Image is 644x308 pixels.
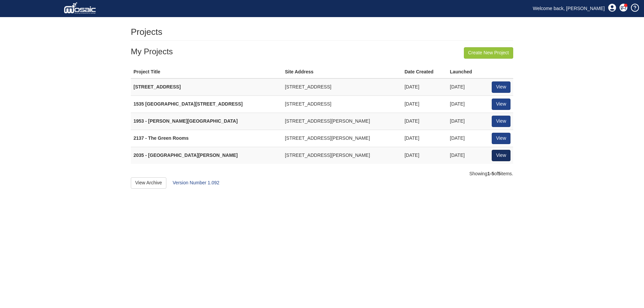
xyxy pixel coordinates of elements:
strong: 2137 - The Green Rooms [133,135,189,141]
a: View [492,99,511,110]
td: [DATE] [447,113,484,130]
td: [DATE] [447,96,484,113]
td: [DATE] [402,147,447,164]
th: Launched [447,66,484,78]
td: [DATE] [447,130,484,147]
a: View [492,150,511,161]
td: [STREET_ADDRESS] [282,96,402,113]
a: View Archive [131,177,166,189]
strong: 1535 [GEOGRAPHIC_DATA][STREET_ADDRESS] [133,101,243,107]
td: [STREET_ADDRESS][PERSON_NAME] [282,130,402,147]
a: Welcome back, [PERSON_NAME] [528,3,610,13]
th: Project Title [131,66,282,78]
strong: 1953 - [PERSON_NAME][GEOGRAPHIC_DATA] [133,118,238,124]
a: View [492,81,511,93]
td: [DATE] [402,113,447,130]
h1: Projects [131,27,162,37]
td: [STREET_ADDRESS][PERSON_NAME] [282,147,402,164]
th: Date Created [402,66,447,78]
strong: [STREET_ADDRESS] [133,84,181,89]
div: Showing of items. [131,171,513,177]
a: View [492,133,511,144]
a: View [492,116,511,127]
th: Site Address [282,66,402,78]
td: [DATE] [402,96,447,113]
td: [DATE] [447,147,484,164]
h3: My Projects [131,47,513,56]
b: 1-5 [487,171,494,176]
a: Create New Project [464,47,513,59]
td: [STREET_ADDRESS] [282,78,402,96]
b: 5 [498,171,501,176]
strong: 2035 - [GEOGRAPHIC_DATA][PERSON_NAME] [133,152,238,158]
iframe: Chat [615,278,639,303]
td: [DATE] [402,130,447,147]
img: logo_white.png [64,2,98,15]
td: [DATE] [402,78,447,96]
td: [DATE] [447,78,484,96]
a: Version Number 1.092 [173,180,219,185]
td: [STREET_ADDRESS][PERSON_NAME] [282,113,402,130]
